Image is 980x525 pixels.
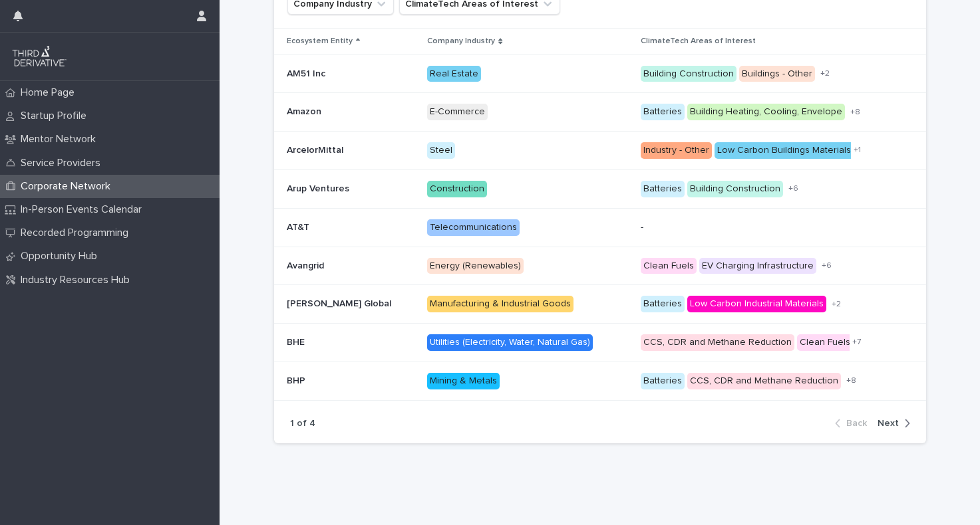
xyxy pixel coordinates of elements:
p: AT&T [287,219,312,233]
span: + 7 [852,338,861,346]
span: + 8 [850,108,860,116]
div: Construction [427,181,487,197]
div: Batteries [641,104,685,120]
span: Next [878,419,899,428]
div: EV Charging Infrastructure [699,258,816,274]
p: Startup Profile [15,110,97,122]
div: Clean Fuels [641,258,697,274]
div: Industry - Other [641,142,712,159]
tr: BHEBHE Utilities (Electricity, Water, Natural Gas)CCS, CDR and Methane ReductionClean Fuels+7 [274,324,926,362]
img: q0dI35fxT46jIlCv2fcp [11,43,69,70]
p: Corporate Network [15,180,121,193]
span: + 6 [822,262,832,270]
div: CCS, CDR and Methane Reduction [687,373,841,389]
p: Industry Resources Hub [15,274,140,286]
p: AM51 Inc [287,66,328,80]
p: 1 of 4 [290,418,315,429]
tr: AvangridAvangrid Energy (Renewables)Clean FuelsEV Charging Infrastructure+6 [274,247,926,285]
div: Steel [427,142,455,159]
span: + 8 [846,377,856,385]
div: Batteries [641,296,685,312]
span: + 6 [788,185,798,193]
div: Building Construction [641,66,736,82]
p: Arup Ventures [287,181,352,195]
div: Batteries [641,373,685,389]
div: CCS, CDR and Methane Reduction [641,334,794,351]
div: Batteries [641,181,685,197]
div: Telecommunications [427,219,520,236]
div: Clean Fuels [797,334,853,351]
div: Low Carbon Industrial Materials [687,296,826,312]
tr: Arup VenturesArup Ventures ConstructionBatteriesBuilding Construction+6 [274,169,926,208]
p: Amazon [287,104,324,118]
div: Building Construction [687,181,783,197]
tr: ArcelorMittalArcelorMittal SteelIndustry - OtherLow Carbon Buildings Materials+1 [274,132,926,170]
span: + 2 [820,70,830,78]
tr: BHPBHP Mining & MetalsBatteriesCCS, CDR and Methane Reduction+8 [274,362,926,400]
div: Utilities (Electricity, Water, Natural Gas) [427,334,593,351]
p: Avangrid [287,258,327,272]
p: ArcelorMittal [287,142,346,156]
tr: [PERSON_NAME] Global[PERSON_NAME] Global Manufacturing & Industrial GoodsBatteriesLow Carbon Indu... [274,285,926,324]
div: Buildings - Other [739,66,815,82]
button: Back [835,417,872,429]
p: Opportunity Hub [15,250,108,262]
div: Mining & Metals [427,373,500,389]
div: Building Heating, Cooling, Envelope [687,104,845,120]
tr: AmazonAmazon E-CommerceBatteriesBuilding Heating, Cooling, Envelope+8 [274,93,926,132]
div: E-Commerce [427,104,488,120]
p: Company Industry [427,34,495,49]
button: Next [872,417,910,429]
span: Back [846,419,867,428]
p: BHE [287,334,307,348]
p: ClimateTech Areas of Interest [641,34,756,49]
tr: AT&TAT&T Telecommunications- [274,208,926,247]
div: Manufacturing & Industrial Goods [427,296,573,312]
p: BHP [287,373,308,387]
p: Mentor Network [15,133,106,146]
div: Energy (Renewables) [427,258,524,274]
p: Service Providers [15,157,111,169]
div: Low Carbon Buildings Materials [715,142,854,159]
span: + 2 [832,300,841,308]
div: Real Estate [427,66,481,82]
p: [PERSON_NAME] Global [287,296,394,310]
tr: AM51 IncAM51 Inc Real EstateBuilding ConstructionBuildings - Other+2 [274,54,926,93]
p: Recorded Programming [15,227,139,239]
p: Home Page [15,86,85,99]
p: In-Person Events Calendar [15,203,152,216]
p: - [641,222,862,233]
p: Ecosystem Entity [287,34,353,49]
span: + 1 [854,146,861,154]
